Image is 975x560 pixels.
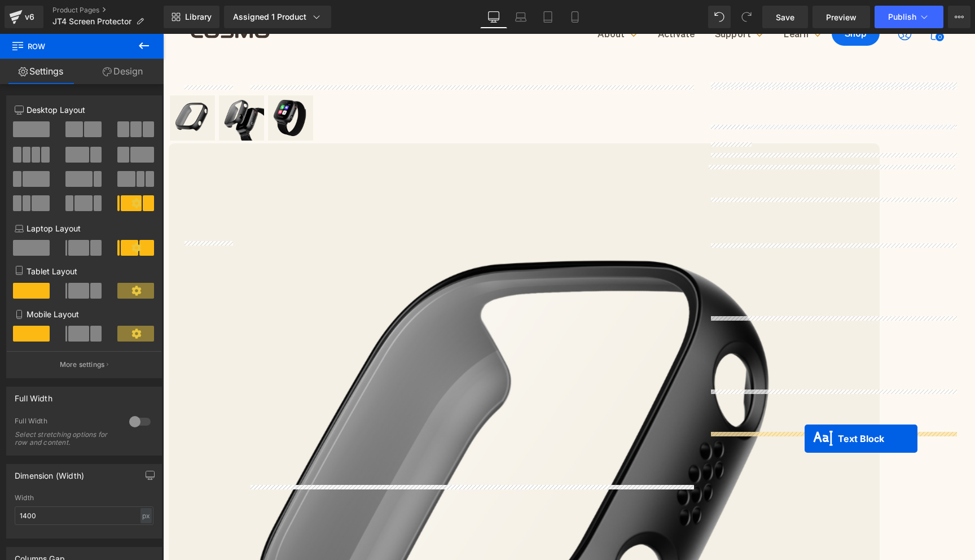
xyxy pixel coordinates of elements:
a: JrTrack 4 Screen Protector [105,62,152,108]
a: v6 [5,6,43,28]
a: Product Pages [52,6,164,15]
img: JrTrack 4 Screen Protector [105,62,150,107]
button: More [948,6,970,28]
div: v6 [23,10,37,24]
p: Mobile Layout [15,308,153,320]
a: JrTrack 4 Screen Protector [7,62,54,108]
input: auto [15,506,153,525]
p: Tablet Layout [15,265,153,277]
button: Publish [875,6,943,28]
span: Library [185,12,212,22]
a: Laptop [507,6,534,28]
p: Desktop Layout [15,104,153,116]
span: JT4 Screen Protector [52,17,131,26]
span: Preview [826,11,857,23]
span: Row [11,34,124,59]
button: More settings [7,351,161,378]
img: JrTrack 4 Screen Protector [7,62,52,107]
div: Full Width [15,417,118,428]
div: px [140,508,152,523]
a: Mobile [561,6,588,28]
div: Select stretching options for row and content. [15,431,116,447]
div: Dimension (Width) [15,465,84,480]
span: Publish [888,12,916,21]
div: Width [15,494,153,502]
div: Assigned 1 Product [233,11,322,23]
p: Laptop Layout [15,222,153,234]
p: More settings [60,360,105,370]
a: Preview [813,6,870,28]
a: Desktop [480,6,507,28]
a: Design [82,59,164,84]
div: Full Width [15,387,52,403]
a: New Library [164,6,219,28]
button: Redo [735,6,758,28]
a: Tablet [534,6,561,28]
img: JrTrack 4 Screen Protector [56,62,101,107]
span: Save [776,11,794,23]
button: Undo [708,6,731,28]
a: JrTrack 4 Screen Protector [56,62,103,108]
